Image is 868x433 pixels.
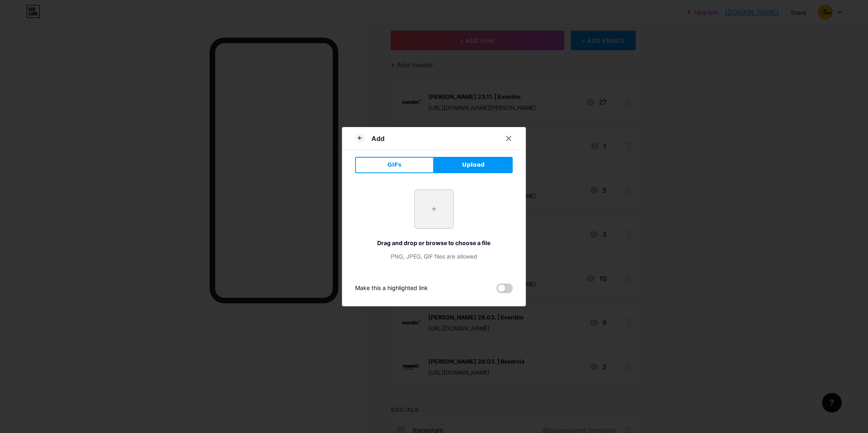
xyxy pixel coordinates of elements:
button: GIFs [355,157,434,173]
button: Upload [434,157,513,173]
span: GIFs [387,161,402,169]
div: Make this a highlighted link [355,283,428,293]
div: Drag and drop or browse to choose a file [355,239,513,247]
div: Add [371,134,385,143]
span: Upload [462,161,485,169]
div: PNG, JPEG, GIF files are allowed [355,252,513,261]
